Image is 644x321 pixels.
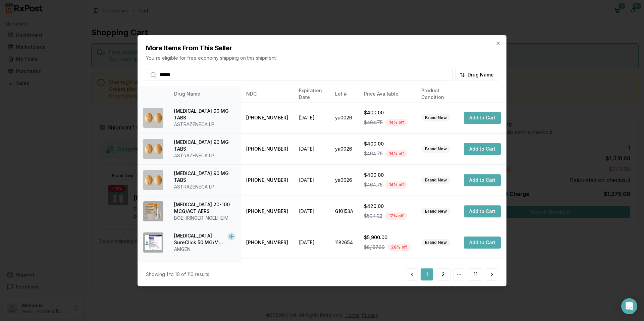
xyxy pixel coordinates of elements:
[436,268,450,280] button: 2
[330,102,359,133] td: ya0026
[174,215,235,221] div: BOEHRINGER INGELHEIM
[464,143,501,155] button: Add to Cart
[174,121,235,128] div: ASTRAZENECA LP
[359,86,416,102] th: Price Available
[421,114,450,121] div: Brand New
[174,201,235,215] div: [MEDICAL_DATA] 20-100 MCG/ACT AERS
[174,108,235,121] div: [MEDICAL_DATA] 90 MG TABS
[143,108,163,128] img: Brilinta 90 MG TABS
[330,227,359,258] td: 1182654
[330,133,359,165] td: ya0026
[364,203,411,210] div: $420.00
[387,244,411,251] div: 28 % off
[385,119,408,126] div: 14 % off
[416,86,459,102] th: Product Condition
[421,268,433,280] button: 1
[293,165,330,196] td: [DATE]
[421,208,450,215] div: Brand New
[364,181,383,188] span: $464.75
[464,236,501,249] button: Add to Cart
[293,102,330,133] td: [DATE]
[241,86,293,102] th: NDC
[464,174,501,186] button: Add to Cart
[421,145,450,153] div: Brand New
[364,213,382,219] span: $504.02
[241,133,293,165] td: [PHONE_NUMBER]
[468,268,483,280] button: 11
[464,112,501,124] button: Add to Cart
[143,139,163,159] img: Brilinta 90 MG TABS
[364,244,385,251] span: $8,157.60
[330,196,359,227] td: G10153A
[293,227,330,258] td: [DATE]
[293,133,330,165] td: [DATE]
[174,170,235,183] div: [MEDICAL_DATA] 90 MG TABS
[330,258,359,289] td: pl6416
[421,239,450,246] div: Brand New
[421,176,450,184] div: Brand New
[330,86,359,102] th: Lot #
[293,196,330,227] td: [DATE]
[364,119,383,126] span: $464.75
[143,170,163,190] img: Brilinta 90 MG TABS
[174,139,235,152] div: [MEDICAL_DATA] 90 MG TABS
[241,196,293,227] td: [PHONE_NUMBER]
[174,183,235,190] div: ASTRAZENECA LP
[364,141,411,147] div: $400.00
[241,227,293,258] td: [PHONE_NUMBER]
[143,232,163,253] img: Enbrel SureClick 50 MG/ML SOAJ
[146,271,209,278] div: Showing 1 to 10 of 110 results
[364,234,411,241] div: $5,900.00
[364,150,383,157] span: $464.75
[293,258,330,289] td: [DATE]
[241,165,293,196] td: [PHONE_NUMBER]
[364,109,411,116] div: $400.00
[241,258,293,289] td: [PHONE_NUMBER]
[174,246,235,253] div: AMGEN
[468,71,494,78] span: Drug Name
[385,212,407,220] div: 17 % off
[330,165,359,196] td: ya0026
[146,43,498,53] h2: More Items From This Seller
[169,86,241,102] th: Drug Name
[385,181,408,189] div: 14 % off
[455,69,498,81] button: Drug Name
[174,232,225,246] div: [MEDICAL_DATA] SureClick 50 MG/ML SOAJ
[143,201,163,221] img: Combivent Respimat 20-100 MCG/ACT AERS
[464,205,501,217] button: Add to Cart
[241,102,293,133] td: [PHONE_NUMBER]
[293,86,330,102] th: Expiration Date
[174,152,235,159] div: ASTRAZENECA LP
[146,55,498,61] p: You're eligible for free economy shipping on this shipment!
[364,172,411,178] div: $400.00
[385,150,408,157] div: 14 % off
